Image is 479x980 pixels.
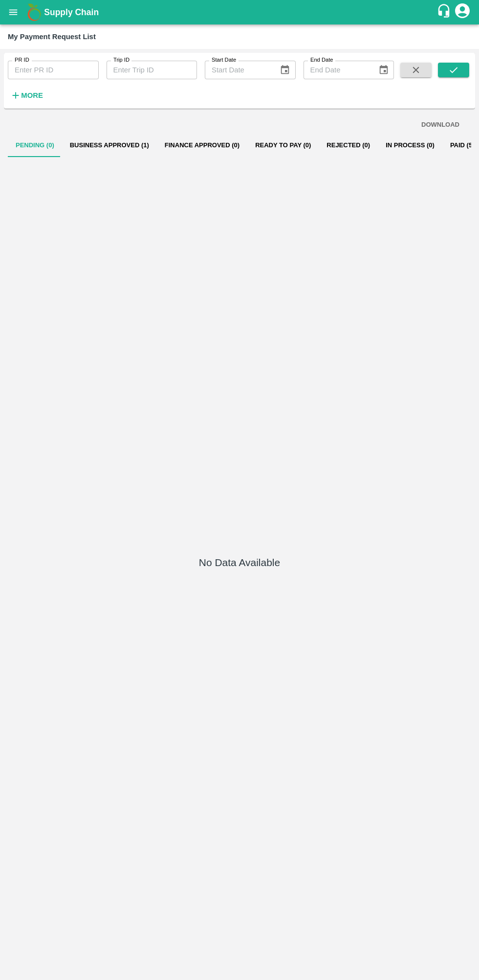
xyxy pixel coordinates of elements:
div: account of current user [454,2,471,23]
button: More [8,87,45,104]
button: open drawer [2,1,24,23]
h5: No Data Available [199,556,280,570]
button: Ready To Pay (0) [247,134,319,157]
img: logo [24,2,44,22]
b: Supply Chain [44,7,99,17]
button: Choose date [374,61,393,79]
strong: More [21,91,43,99]
input: Start Date [205,61,272,79]
button: Choose date [276,61,294,79]
button: Rejected (0) [319,134,378,157]
button: DOWNLOAD [417,116,463,134]
label: Trip ID [113,56,130,64]
input: End Date [304,61,370,79]
div: My Payment Request List [8,30,96,43]
label: PR ID [15,56,29,64]
input: Enter Trip ID [107,61,197,79]
input: Enter PR ID [8,61,99,79]
button: In Process (0) [378,134,442,157]
button: Business Approved (1) [62,134,157,157]
div: customer-support [436,3,454,21]
a: Supply Chain [44,5,436,19]
label: Start Date [212,56,236,64]
button: Pending (0) [8,134,62,157]
label: End Date [310,56,333,64]
button: Finance Approved (0) [157,134,247,157]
